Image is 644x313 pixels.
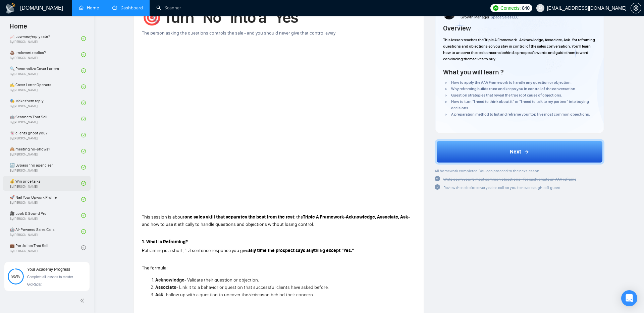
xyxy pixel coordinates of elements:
span: How to apply the AAA Framework to handle any question or objection. [451,80,572,85]
a: setting [631,5,641,11]
span: - and how to use it ethically to handle questions and objections without losing control. [142,214,410,227]
span: check-circle [81,229,86,234]
span: 95% [8,274,24,278]
span: check-circle [81,165,86,170]
h1: 🎯 Turn “No” into a “Yes” [142,10,416,25]
span: check-circle [81,52,86,57]
a: 👻 clients ghost you?By[PERSON_NAME] [10,128,81,142]
span: check-circle [81,68,86,73]
span: check-circle [81,101,86,105]
span: check-circle [81,245,86,250]
span: double-left [80,297,87,304]
span: Why reframing builds trust and keeps you in control of the conversation. [451,86,576,91]
a: searchScanner [156,5,181,11]
span: Write down your 5 most common objections - for each, create an AAA reframe [443,177,576,182]
h4: Overview [443,23,471,33]
span: A preparation method to list and reframe your top five most common objections. [451,112,590,117]
span: Next [510,148,521,156]
span: Space Sales LLC [491,15,519,19]
a: 🔄 Bypass “no agencies”By[PERSON_NAME] [10,160,81,175]
span: reason behind their concern. [256,292,314,298]
span: How to turn “I need to think about it” or “I need to talk to my partner” into buying decisions. [451,99,589,110]
span: Home [4,21,33,36]
strong: Associate [155,285,176,290]
button: setting [631,3,641,13]
span: Growth Manager [461,15,489,19]
span: check-circle [435,184,440,190]
span: - Link it to a behavior or question that successful clients have asked before. [176,285,329,290]
a: 💰 Win price talksBy[PERSON_NAME] [10,176,81,191]
span: 840 [522,4,529,12]
a: 💩 Irrelevant replies?By[PERSON_NAME] [10,47,81,62]
span: Question strategies that reveal the true root cause of objections. [451,93,562,98]
span: Complete all lessons to master GigRadar. [27,275,73,286]
span: - Follow up with a question to uncover the [163,292,248,298]
img: logo [5,3,16,14]
a: 🔍 Personalize Cover LettersBy[PERSON_NAME] [10,63,81,78]
div: Open Intercom Messenger [621,290,637,306]
span: check-circle [81,84,86,89]
span: Review these before every sales call so you’re never caught off guard [443,185,560,190]
em: real [248,292,256,298]
a: 💼 Portfolios That SellBy[PERSON_NAME] [10,240,81,255]
a: 📈 Low view/reply rate?By[PERSON_NAME] [10,31,81,46]
strong: Acknowledge [155,277,184,283]
span: check-circle [81,197,86,202]
span: - for reframing questions and objections so you stay in control of the sales conversation. You’ll... [443,38,595,61]
a: 🙈 meeting no-shows?By[PERSON_NAME] [10,144,81,159]
span: check-circle [81,117,86,121]
strong: Acknowledge, Associate, Ask [519,38,570,42]
span: Connects: [500,4,521,12]
a: ✍️ Cover Letter OpenersBy[PERSON_NAME] [10,79,81,94]
span: This lesson teaches the Triple A Framework - [443,38,519,42]
span: - Validate their question or objection. [184,277,259,283]
span: check-circle [435,176,440,181]
strong: one sales skill that separates the best from the rest [184,214,294,220]
span: Your Academy Progress [27,267,70,272]
img: upwork-logo.png [493,5,498,11]
span: This session is about [142,214,184,220]
a: 🎭 Make them replyBy[PERSON_NAME] [10,96,81,110]
span: check-circle [81,133,86,137]
span: setting [631,5,641,11]
strong: 1. What Is Reframing? [142,239,188,245]
span: check-circle [81,149,86,153]
a: homeHome [79,5,99,11]
span: Reframing is a short, 1-3 sentence response you give [142,248,248,253]
a: 🤖 Scanners That SellBy[PERSON_NAME] [10,112,81,126]
a: dashboardDashboard [112,5,143,11]
span: The formula: [142,265,167,271]
strong: Acknowledge, Associate, Ask [346,214,408,220]
span: All homework completed! You can proceed to the next lesson: [435,169,540,173]
span: - [344,214,346,220]
span: check-circle [81,213,86,218]
span: check-circle [81,181,86,186]
h4: What you will learn ? [443,67,503,77]
strong: any time the prospect says anything except “Yes.” [248,248,354,253]
strong: Ask [155,292,163,298]
span: The person asking the questions controls the sale - and you should never give that control away [142,30,335,36]
a: 🤖 AI-Powered Sales CallsBy[PERSON_NAME] [10,224,81,239]
span: check-circle [81,36,86,41]
button: Next [435,139,605,165]
a: 🎥 Look & Sound ProBy[PERSON_NAME] [10,208,81,223]
strong: Triple A Framework [303,214,344,220]
span: user [538,6,543,10]
a: 🚀 Nail Your Upwork ProfileBy[PERSON_NAME] [10,192,81,207]
span: : the [294,214,303,220]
